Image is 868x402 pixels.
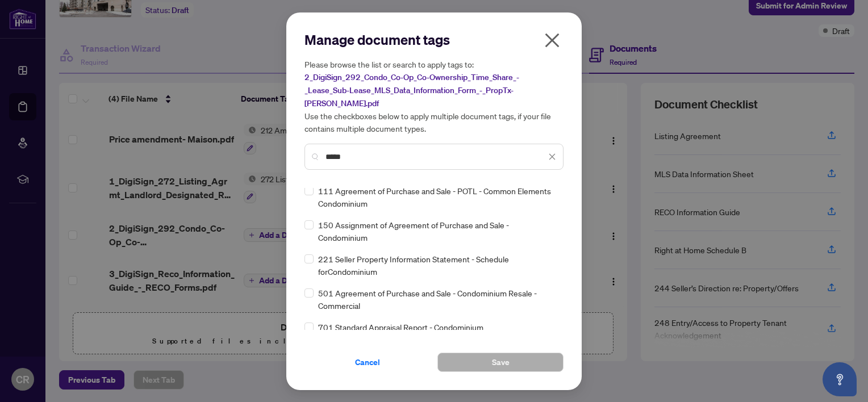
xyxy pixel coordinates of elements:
[304,31,564,49] h2: Manage document tags
[543,31,561,49] span: close
[318,321,483,333] span: 701 Standard Appraisal Report - Condominium
[318,219,557,244] span: 150 Assignment of Agreement of Purchase and Sale - Condominium
[304,58,564,135] h5: Please browse the list or search to apply tags to: Use the checkboxes below to apply multiple doc...
[318,253,557,278] span: 221 Seller Property Information Statement - Schedule forCondominium
[318,287,557,312] span: 501 Agreement of Purchase and Sale - Condominium Resale - Commercial
[548,153,556,161] span: close
[318,185,557,210] span: 111 Agreement of Purchase and Sale - POTL - Common Elements Condominium
[355,353,380,371] span: Cancel
[304,72,519,108] span: 2_DigiSign_292_Condo_Co-Op_Co-Ownership_Time_Share_-_Lease_Sub-Lease_MLS_Data_Information_Form_-_...
[823,362,857,396] button: Open asap
[304,353,431,372] button: Cancel
[437,353,564,372] button: Save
